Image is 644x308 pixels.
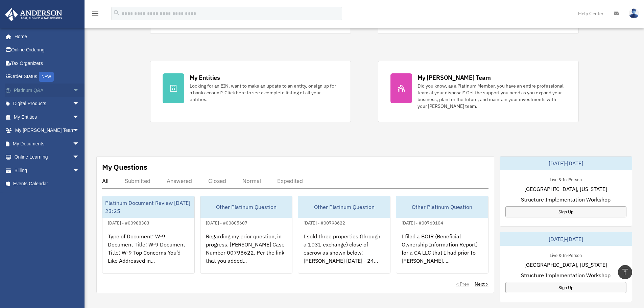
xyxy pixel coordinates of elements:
div: I sold three properties (through a 1031 exchange) close of escrow as shown below: [PERSON_NAME] [... [298,227,390,280]
div: My Questions [102,162,147,172]
div: Did you know, as a Platinum Member, you have an entire professional team at your disposal? Get th... [418,82,566,110]
div: Expedited [277,177,303,184]
div: My Entities [190,73,220,82]
span: [GEOGRAPHIC_DATA], [US_STATE] [524,185,607,193]
div: My [PERSON_NAME] Team [418,73,491,82]
span: arrow_drop_down [73,164,86,177]
a: Other Platinum Question[DATE] - #00760104I filed a BOIR (Beneficial Ownership Information Report)... [396,196,488,274]
span: Structure Implementation Workshop [521,195,611,204]
a: Digital Productsarrow_drop_down [5,97,90,111]
div: [DATE]-[DATE] [500,232,632,246]
div: Platinum Document Review [DATE] 23:25 [102,196,194,218]
span: arrow_drop_down [73,97,86,111]
span: arrow_drop_down [73,137,86,151]
div: Closed [208,177,226,184]
div: [DATE]-[DATE] [500,157,632,170]
div: [DATE] - #00988383 [102,219,155,226]
a: Billingarrow_drop_down [5,164,90,177]
a: Platinum Document Review [DATE] 23:25[DATE] - #00988383Type of Document: W-9 Document Title: W-9 ... [102,196,195,274]
div: Other Platinum Question [298,196,390,218]
div: Looking for an EIN, want to make an update to an entity, or sign up for a bank account? Click her... [190,82,338,103]
span: Structure Implementation Workshop [521,271,611,279]
a: vertical_align_top [618,265,632,279]
a: Home [5,30,86,43]
span: arrow_drop_down [73,110,86,124]
span: arrow_drop_down [73,84,86,97]
div: Type of Document: W-9 Document Title: W-9 Document Title: W-9 Top Concerns You’d Like Addressed i... [102,227,194,280]
div: Live & In-Person [544,175,587,183]
div: Other Platinum Question [200,196,292,218]
div: Regarding my prior question, in progress, [PERSON_NAME] Case Number 00798622. Per the link that y... [200,227,292,280]
div: All [102,177,109,184]
div: NEW [39,72,54,82]
div: [DATE] - #00760104 [396,219,449,226]
a: Other Platinum Question[DATE] - #00798622I sold three properties (through a 1031 exchange) close ... [298,196,390,274]
div: Submitted [125,177,150,184]
div: [DATE] - #00798622 [298,219,351,226]
div: Answered [167,177,192,184]
div: Live & In-Person [544,251,587,258]
a: Tax Organizers [5,56,90,70]
img: User Pic [629,8,639,18]
i: vertical_align_top [621,268,629,276]
i: menu [91,9,99,18]
a: My Documentsarrow_drop_down [5,137,90,150]
a: Sign Up [505,206,626,217]
span: [GEOGRAPHIC_DATA], [US_STATE] [524,261,607,269]
div: Normal [242,177,261,184]
div: [DATE] - #00805607 [200,219,253,226]
a: Online Learningarrow_drop_down [5,150,90,164]
a: Other Platinum Question[DATE] - #00805607Regarding my prior question, in progress, [PERSON_NAME] ... [200,196,293,274]
a: My Entities Looking for an EIN, want to make an update to an entity, or sign up for a bank accoun... [150,61,351,122]
a: My Entitiesarrow_drop_down [5,110,90,124]
a: Order StatusNEW [5,70,90,84]
a: Events Calendar [5,177,90,191]
a: menu [91,12,99,18]
a: My [PERSON_NAME] Team Did you know, as a Platinum Member, you have an entire professional team at... [378,61,579,122]
a: Platinum Q&Aarrow_drop_down [5,84,90,97]
i: search [113,9,120,17]
a: My [PERSON_NAME] Teamarrow_drop_down [5,124,90,137]
a: Sign Up [505,282,626,293]
span: arrow_drop_down [73,150,86,164]
span: arrow_drop_down [73,124,86,138]
div: Other Platinum Question [396,196,488,218]
div: I filed a BOIR (Beneficial Ownership Information Report) for a CA LLC that I had prior to [PERSON... [396,227,488,280]
a: Online Ordering [5,43,90,57]
img: Anderson Advisors Platinum Portal [3,8,64,21]
a: Next > [475,281,488,287]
